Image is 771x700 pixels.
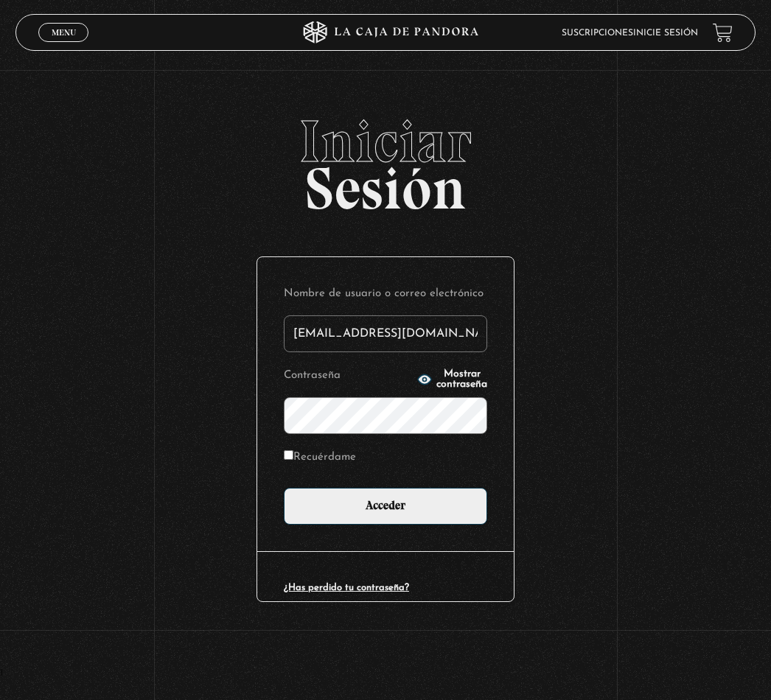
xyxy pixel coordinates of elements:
span: Iniciar [15,112,756,171]
span: Mostrar contraseña [436,369,487,390]
span: Cerrar [46,41,81,51]
a: Suscripciones [562,29,633,38]
label: Recuérdame [284,447,356,467]
input: Acceder [284,488,487,525]
h2: Sesión [15,112,756,206]
span: Menu [52,28,76,37]
a: View your shopping cart [713,23,733,43]
label: Nombre de usuario o correo electrónico [284,284,487,304]
label: Contraseña [284,365,413,385]
input: Recuérdame [284,450,293,460]
a: Inicie sesión [633,29,698,38]
button: Mostrar contraseña [417,369,487,390]
a: ¿Has perdido tu contraseña? [284,583,409,592]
